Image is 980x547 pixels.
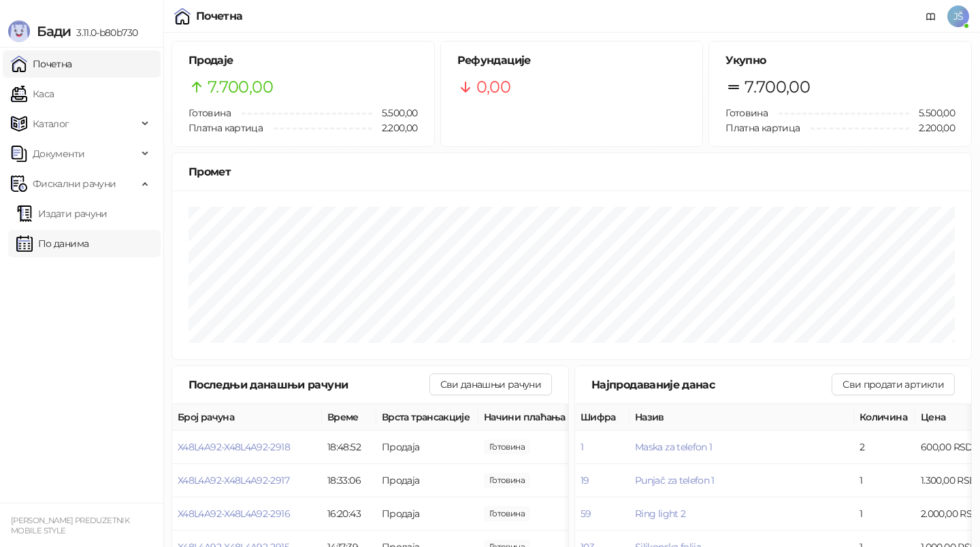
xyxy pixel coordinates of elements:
button: X48L4A92-X48L4A92-2916 [178,508,290,520]
div: Најпродаваније данас [591,376,832,393]
span: 7.700,00 [745,74,810,100]
h5: Продаје [189,52,418,69]
a: По данима [16,230,88,257]
span: 5.500,00 [909,105,955,120]
th: Шифра [575,404,630,431]
span: Каталог [33,110,69,137]
span: JŠ [947,5,969,27]
a: Почетна [11,50,72,78]
span: 2.000,00 [484,473,530,488]
div: Почетна [196,11,243,22]
td: 18:33:06 [322,464,376,497]
span: 5.500,00 [372,105,418,120]
button: Сви продати артикли [832,374,955,395]
td: 1 [854,497,915,531]
button: X48L4A92-X48L4A92-2918 [178,441,290,453]
th: Назив [630,404,854,431]
span: 2.200,00 [372,120,418,135]
span: 2.200,00 [909,120,955,135]
div: Последњи данашњи рачуни [189,376,429,393]
span: 600,00 [484,440,530,454]
span: 1.000,00 [484,506,530,521]
span: 7.700,00 [208,74,273,100]
td: Продаја [376,464,478,497]
span: Готовина [725,107,768,119]
button: Ring light 2 [635,508,685,520]
a: Каса [11,80,54,107]
button: Maska za telefon 1 [635,441,712,453]
td: 2 [854,431,915,464]
td: 1 [854,464,915,497]
td: 16:20:43 [322,497,376,531]
a: Издати рачуни [16,200,108,227]
th: Време [322,404,376,431]
th: Начини плаћања [478,404,615,431]
span: Платна картица [725,122,800,134]
h5: Укупно [725,52,955,69]
button: 19 [581,474,589,486]
span: Фискални рачуни [33,170,116,197]
th: Количина [854,404,915,431]
span: Платна картица [189,122,263,134]
td: Продаја [376,497,478,531]
a: Документација [920,5,942,27]
div: Промет [189,163,955,180]
span: Бади [37,23,71,39]
img: Logo [8,20,30,42]
span: 3.11.0-b80b730 [71,27,137,39]
h5: Рефундације [457,52,687,69]
td: Продаја [376,431,478,464]
th: Врста трансакције [376,404,478,431]
button: Punjač za telefon 1 [635,474,715,486]
span: Готовина [189,107,231,119]
td: 18:48:52 [322,431,376,464]
button: 1 [581,441,583,453]
button: X48L4A92-X48L4A92-2917 [178,474,289,486]
span: 0,00 [476,74,510,100]
th: Број рачуна [172,404,322,431]
small: [PERSON_NAME] PREDUZETNIK MOBILE STYLE [11,516,129,535]
button: Сви данашњи рачуни [429,374,552,395]
button: 59 [581,508,591,520]
span: Документи [33,140,84,167]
